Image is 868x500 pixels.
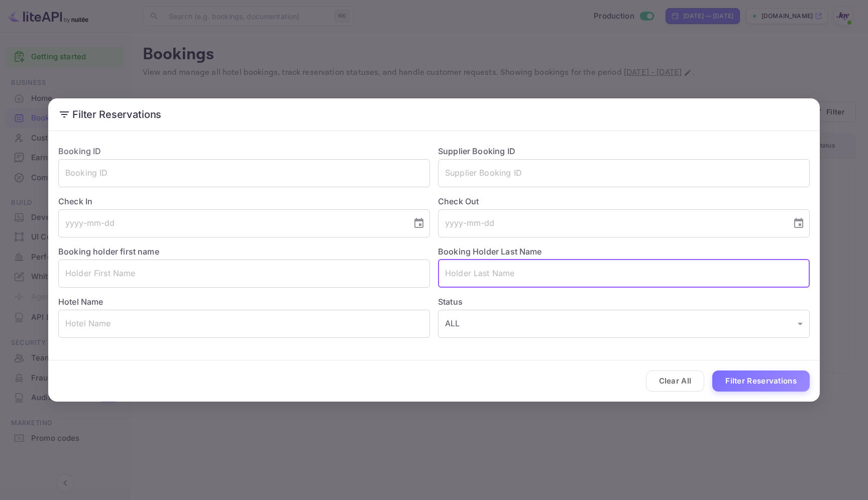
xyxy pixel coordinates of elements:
input: Supplier Booking ID [438,159,810,187]
h2: Filter Reservations [48,98,820,131]
label: Supplier Booking ID [438,146,515,156]
label: Booking ID [58,146,101,156]
button: Filter Reservations [712,370,810,392]
button: Choose date [409,213,429,233]
input: yyyy-mm-dd [58,209,405,237]
button: Clear All [646,370,705,392]
button: Choose date [789,213,809,233]
div: ALL [438,310,810,338]
input: Hotel Name [58,310,430,338]
input: Booking ID [58,159,430,187]
input: Holder First Name [58,260,430,288]
input: Holder Last Name [438,260,810,288]
label: Check Out [438,195,810,207]
label: Hotel Name [58,297,103,307]
label: Booking holder first name [58,246,159,257]
label: Status [438,296,810,308]
label: Check In [58,195,430,207]
input: yyyy-mm-dd [438,209,785,237]
label: Booking Holder Last Name [438,246,542,257]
